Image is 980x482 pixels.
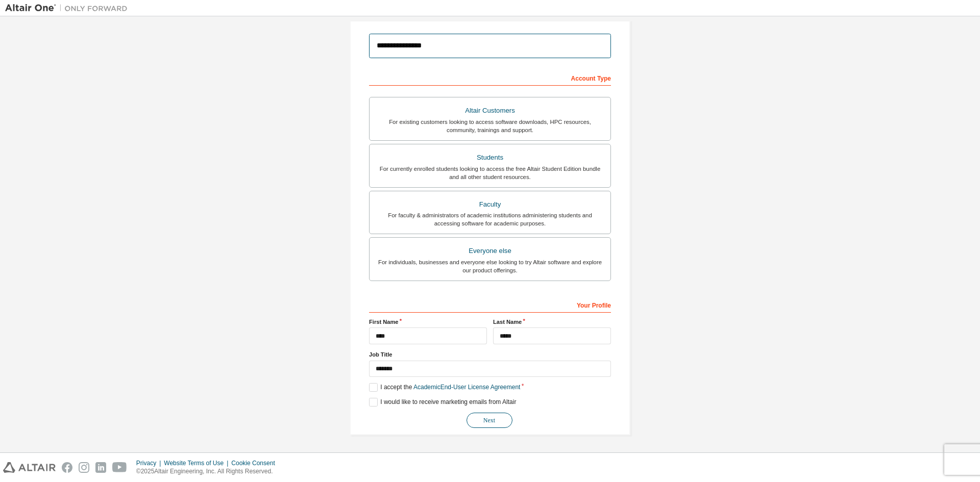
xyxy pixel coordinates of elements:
p: © 2025 Altair Engineering, Inc. All Rights Reserved. [136,467,281,476]
label: Last Name [493,318,611,326]
img: facebook.svg [62,462,72,473]
img: instagram.svg [79,462,89,473]
div: Privacy [136,459,164,467]
div: Students [376,150,604,165]
div: Your Profile [369,296,611,313]
img: youtube.svg [112,462,127,473]
div: For individuals, businesses and everyone else looking to try Altair software and explore our prod... [376,258,604,274]
div: Altair Customers [376,104,604,118]
div: For currently enrolled students looking to access the free Altair Student Edition bundle and all ... [376,165,604,181]
button: Next [467,413,512,428]
div: Faculty [376,197,604,212]
img: Altair One [5,3,133,13]
div: Everyone else [376,244,604,258]
label: I accept the [369,383,520,392]
div: Cookie Consent [231,459,281,467]
div: For existing customers looking to access software downloads, HPC resources, community, trainings ... [376,118,604,134]
a: Academic End-User License Agreement [413,384,520,391]
div: For faculty & administrators of academic institutions administering students and accessing softwa... [376,211,604,227]
img: linkedin.svg [95,462,106,473]
label: Job Title [369,350,611,359]
label: I would like to receive marketing emails from Altair [369,398,516,407]
div: Website Terms of Use [164,459,231,467]
div: Account Type [369,69,611,86]
label: First Name [369,318,487,326]
img: altair_logo.svg [3,462,56,473]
